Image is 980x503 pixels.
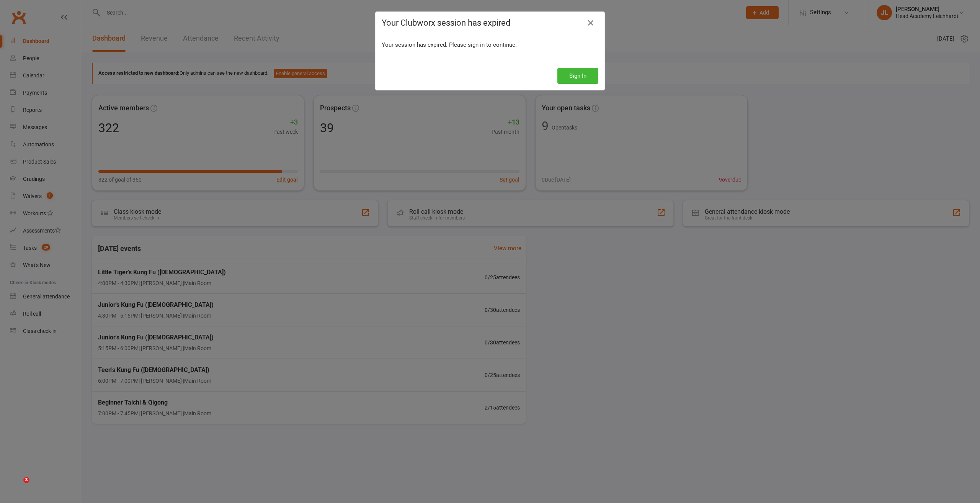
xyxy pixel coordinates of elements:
[382,18,598,28] h4: Your Clubworx session has expired
[8,477,26,495] iframe: Intercom live chat
[585,17,597,29] a: Close
[557,68,598,84] button: Sign In
[23,477,29,483] span: 3
[382,41,517,48] span: Your session has expired. Please sign in to continue.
